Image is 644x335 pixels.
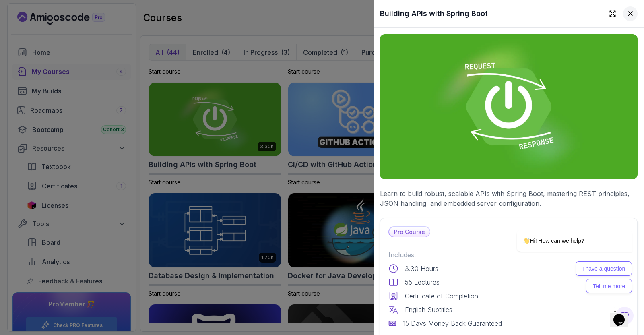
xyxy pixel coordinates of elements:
[610,303,636,327] iframe: chat widget
[388,250,629,260] p: Includes:
[380,8,488,19] h2: Building APIs with Spring Boot
[491,157,636,299] iframe: chat widget
[405,264,438,273] p: 3.30 Hours
[389,227,430,237] p: Pro Course
[605,6,620,21] button: Expand drawer
[380,189,638,208] p: Learn to build robust, scalable APIs with Spring Boot, mastering REST principles, JSON handling, ...
[405,291,478,301] p: Certificate of Completion
[405,277,440,287] p: 55 Lectures
[403,318,502,328] p: 15 Days Money Back Guaranteed
[405,305,452,314] p: English Subtitles
[380,34,638,179] img: building-apis-with-spring-boot_thumbnail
